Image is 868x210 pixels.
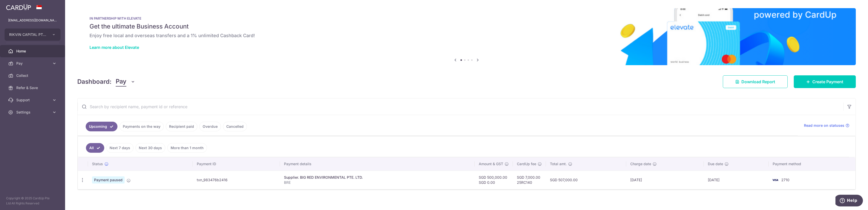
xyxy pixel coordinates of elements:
span: Pay [16,61,50,66]
span: Home [16,49,50,54]
a: Create Payment [794,75,856,88]
input: Search by recipient name, payment id or reference [78,99,843,115]
a: Read more on statuses [804,123,849,128]
td: SGD 500,000.00 SGD 0.00 [475,171,513,189]
img: Bank Card [770,177,780,183]
a: Learn more about Elevate [89,45,139,50]
img: Renovation banner [77,8,856,65]
a: Upcoming [86,122,117,131]
span: Create Payment [812,79,843,85]
td: [DATE] [626,171,704,189]
span: Status [92,161,103,166]
iframe: Opens a widget where you can find more information [835,195,863,207]
span: Amount & GST [479,161,503,166]
span: Collect [16,73,50,78]
a: Cancelled [223,122,247,131]
button: Pay [116,77,135,87]
span: Total amt. [550,161,567,166]
span: Payment paused [92,176,125,184]
td: SGD 7,000.00 25RC140 [513,171,546,189]
div: Supplier. BIG RED ENVIRONMENTAL PTE. LTD. [284,175,471,180]
span: CardUp fee [517,161,536,166]
span: 2710 [781,178,789,182]
span: Due date [708,161,723,166]
a: Payments on the way [119,122,164,131]
h5: Get the ultimate Business Account [89,22,844,31]
h6: Enjoy free local and overseas transfers and a 1% unlimited Cashback Card! [89,33,844,39]
a: More than 1 month [167,143,207,153]
th: Payment ID [193,157,280,171]
span: Charge date [630,161,651,166]
p: IN PARTNERSHIP WITH ELEVATE [89,16,844,20]
a: Download Report [723,75,788,88]
td: [DATE] [704,171,769,189]
span: Support [16,97,50,103]
td: SGD 507,000.00 [546,171,626,189]
th: Payment method [769,157,855,171]
p: [EMAIL_ADDRESS][DOMAIN_NAME] [8,18,57,23]
span: Settings [16,110,50,115]
th: Payment details [280,157,475,171]
p: BRE [284,180,471,185]
a: Overdue [199,122,221,131]
span: Refer & Save [16,85,50,90]
td: txn_983476b2416 [193,171,280,189]
a: All [86,143,104,153]
img: CardUp [6,4,31,10]
span: Pay [116,77,126,87]
a: Next 7 days [106,143,133,153]
span: Read more on statuses [804,123,844,128]
span: Download Report [741,79,775,85]
a: Next 30 days [136,143,165,153]
span: RIKVIN CAPITAL PTE. LTD. [9,32,47,37]
button: RIKVIN CAPITAL PTE. LTD. [5,29,61,41]
h4: Dashboard: [77,77,112,86]
a: Recipient paid [166,122,197,131]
